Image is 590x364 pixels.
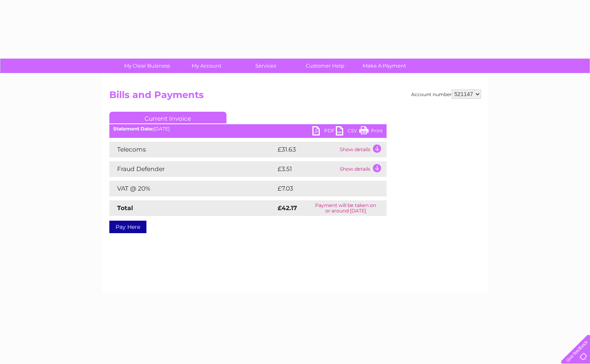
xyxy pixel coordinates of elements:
[278,204,297,212] strong: £42.17
[109,112,226,123] a: Current Invoice
[276,161,338,177] td: £3.51
[359,126,383,137] a: Print
[234,59,298,73] a: Services
[352,59,417,73] a: Make A Payment
[109,142,276,157] td: Telecoms
[109,89,481,104] h2: Bills and Payments
[411,89,481,99] div: Account number
[115,59,179,73] a: My Clear Business
[109,221,146,233] a: Pay Here
[293,59,357,73] a: Customer Help
[305,200,387,216] td: Payment will be taken on or around [DATE]
[338,161,387,177] td: Show details
[109,161,276,177] td: Fraud Defender
[338,142,387,157] td: Show details
[276,142,338,157] td: £31.63
[312,126,336,137] a: PDF
[109,126,387,132] div: [DATE]
[174,59,239,73] a: My Account
[117,204,133,212] strong: Total
[113,126,153,132] b: Statement Date:
[336,126,359,137] a: CSV
[109,181,276,196] td: VAT @ 20%
[276,181,368,196] td: £7.03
